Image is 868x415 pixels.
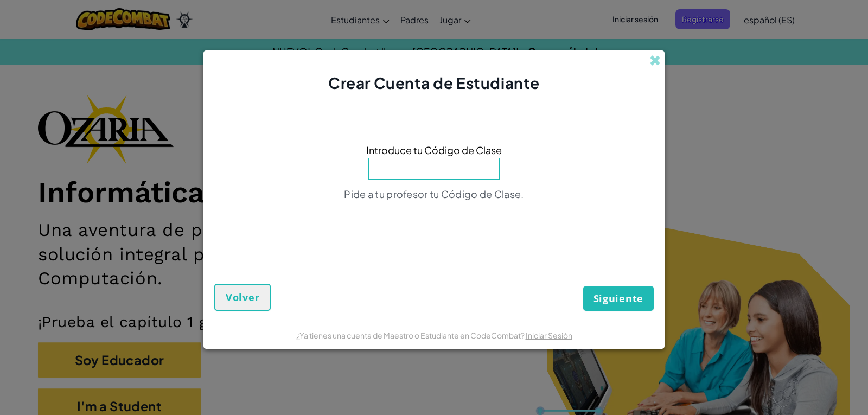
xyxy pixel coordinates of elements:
span: Crear Cuenta de Estudiante [328,73,540,92]
span: Siguiente [593,292,643,305]
button: Volver [214,284,271,311]
span: Pide a tu profesor tu Código de Clase. [344,188,524,200]
span: Volver [226,291,259,304]
a: Iniciar Sesión [526,330,572,340]
span: ¿Ya tienes una cuenta de Maestro o Estudiante en CodeCombat? [296,330,526,340]
button: Siguiente [583,286,654,311]
span: Introduce tu Código de Clase [366,142,502,158]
